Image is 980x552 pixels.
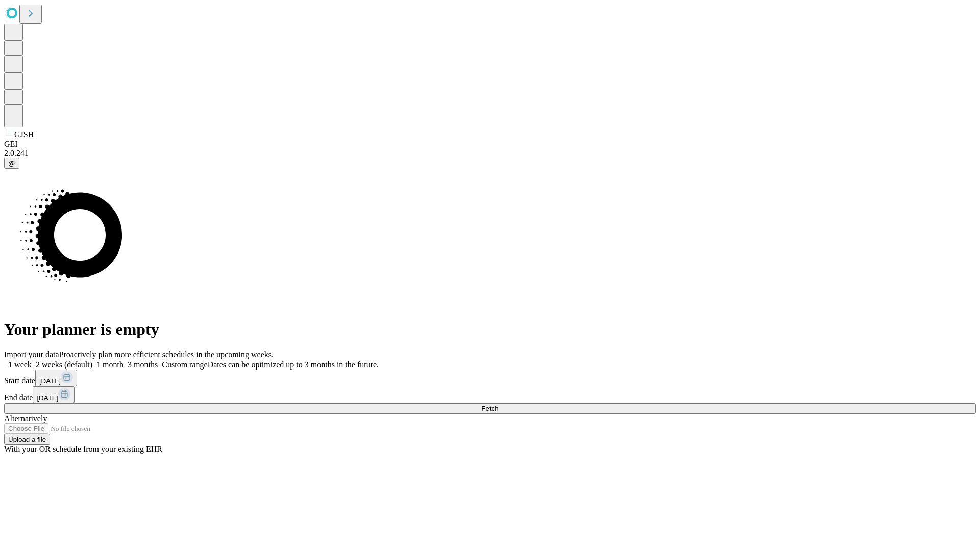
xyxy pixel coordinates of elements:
h1: Your planner is empty [4,320,976,339]
div: End date [4,386,976,403]
span: Custom range [162,360,207,369]
span: Proactively plan more efficient schedules in the upcoming weeks. [59,350,274,359]
div: Start date [4,370,976,386]
span: [DATE] [37,394,58,402]
span: With your OR schedule from your existing EHR [4,445,162,453]
button: Upload a file [4,434,50,445]
span: 1 week [8,360,32,369]
span: @ [8,159,15,167]
button: [DATE] [33,386,75,403]
button: @ [4,158,19,169]
div: 2.0.241 [4,149,976,158]
span: 3 months [128,360,158,369]
div: GEI [4,140,976,149]
button: [DATE] [35,370,77,386]
span: Alternatively [4,414,47,423]
span: Dates can be optimized up to 3 months in the future. [208,360,379,369]
span: Import your data [4,350,59,359]
span: GJSH [14,130,34,139]
span: 1 month [96,360,124,369]
span: [DATE] [39,377,61,385]
button: Fetch [4,403,976,414]
span: Fetch [481,405,498,412]
span: 2 weeks (default) [36,360,92,369]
